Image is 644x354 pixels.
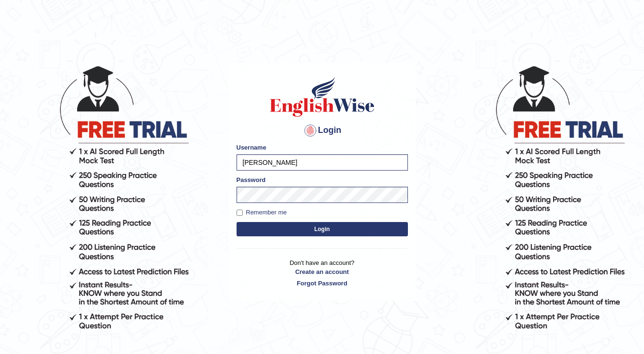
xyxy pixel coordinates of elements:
[237,123,408,138] h4: Login
[237,210,243,216] input: Remember me
[237,267,408,276] a: Create an account
[237,175,266,184] label: Password
[268,75,376,118] img: Logo of English Wise sign in for intelligent practice with AI
[237,143,267,152] label: Username
[237,279,408,288] a: Forgot Password
[237,258,408,288] p: Don't have an account?
[237,208,287,217] label: Remember me
[237,222,408,236] button: Login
